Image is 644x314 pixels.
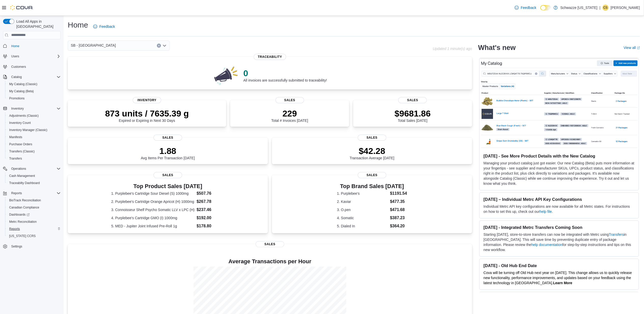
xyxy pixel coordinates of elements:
nav: Complex example [3,40,61,264]
span: Reports [7,226,61,232]
button: Operations [9,166,28,172]
dt: 2. Kaviar [337,199,388,204]
button: Users [9,53,21,59]
span: BioTrack Reconciliation [7,197,61,203]
span: Washington CCRS [7,233,61,239]
button: Catalog [1,73,63,81]
button: Purchase Orders [5,141,63,148]
button: Traceabilty Dashboard [5,179,63,187]
a: Settings [9,243,24,250]
dd: $192.00 [197,215,224,221]
span: Promotions [9,96,25,100]
p: Starting [DATE], store-to-store transfers can now be integrated with Metrc using in [GEOGRAPHIC_D... [484,232,635,252]
button: Transfers (Classic) [5,148,63,155]
a: [US_STATE] CCRS [7,233,38,239]
button: Manifests [5,134,63,141]
h3: [DATE] – Individual Metrc API Key Configurations [484,197,635,202]
span: Feedback [99,24,115,29]
span: Transfers [9,156,22,161]
button: Inventory Count [5,119,63,126]
span: Sales [358,172,386,178]
span: Manifests [7,134,61,140]
p: [PERSON_NAME] [611,5,640,11]
h3: [DATE] - Integrated Metrc Transfers Coming Soon [484,225,635,230]
span: Customers [9,63,61,70]
dd: $507.76 [197,190,224,197]
a: View allExternal link [624,46,640,50]
span: Transfers (Classic) [7,148,61,154]
span: Dashboards [9,213,30,217]
span: Inventory [9,106,61,112]
button: Cash Management [5,172,63,179]
button: Adjustments (Classic) [5,112,63,119]
span: Purchase Orders [9,142,32,146]
span: Inventory Manager (Classic) [9,128,47,132]
dd: $387.23 [390,215,407,221]
button: My Catalog (Beta) [5,88,63,95]
a: Learn More [553,281,572,285]
span: Feedback [521,5,536,10]
a: Transfers [7,155,24,162]
button: Settings [1,243,63,250]
span: Manifests [9,135,22,139]
span: Inventory [133,97,161,103]
dt: 1. Purplebee's Cartridge Sour Diesel (S) 1000mg [111,191,195,196]
span: Traceabilty Dashboard [7,180,61,186]
span: SB - [GEOGRAPHIC_DATA] [71,42,116,48]
button: Users [1,53,63,60]
span: Settings [9,243,61,250]
dt: 5. Dialed In [337,224,388,229]
button: Reports [5,225,63,232]
p: | [599,5,600,11]
span: Users [11,54,19,58]
div: All invoices are successfully submitted to traceability! [243,68,327,82]
span: Customers [11,65,26,69]
a: Manifests [7,134,24,140]
button: My Catalog (Classic) [5,81,63,88]
img: Cova [10,5,33,10]
dd: $471.68 [390,207,407,213]
span: Sales [398,97,427,103]
span: Reports [11,191,22,195]
dt: 3. Connoisseur Shelf Psycho Somatic LLV x LPC (H) [111,207,195,212]
span: Inventory [11,107,24,111]
p: 229 [271,108,308,119]
div: Total # Invoices [DATE] [271,108,308,123]
span: Metrc Reconciliation [7,219,61,225]
span: Operations [9,166,61,172]
dt: 2. Purplebee's Cartridge Orange Apricot (H) 1000mg [111,199,195,204]
span: Sales [154,172,182,178]
div: Transaction Average [DATE] [350,146,394,160]
a: My Catalog (Classic) [7,81,39,87]
div: Total Sales [DATE] [395,108,431,123]
p: Updated 1 minute(s) ago [433,47,472,51]
a: Dashboards [5,211,63,218]
button: Transfers [5,155,63,162]
a: Feedback [513,3,538,13]
dd: $178.80 [197,223,224,229]
a: Transfers [609,232,624,237]
dd: $477.35 [390,199,407,205]
a: Home [9,43,21,49]
span: Reports [9,190,61,196]
a: Traceabilty Dashboard [7,180,42,186]
span: Sales [358,135,386,141]
h3: Top Product Sales [DATE] [111,183,224,189]
span: Home [9,43,61,49]
button: Open list of options [162,44,167,48]
span: My Catalog (Classic) [9,82,37,86]
button: Clear input [157,44,161,48]
svg: External link [637,46,640,49]
dt: 3. O.pen [337,207,388,212]
a: Reports [7,226,22,232]
p: $9681.86 [395,108,431,119]
span: Sales [276,97,304,103]
dd: $237.46 [197,207,224,213]
dt: 5. MED - Jupiter Joint Infused Pre-Roll 1g [111,224,195,229]
h3: [DATE] - See More Product Details with the New Catalog [484,153,635,159]
span: Canadian Compliance [7,204,61,211]
span: Purchase Orders [7,141,61,147]
a: Adjustments (Classic) [7,113,41,119]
